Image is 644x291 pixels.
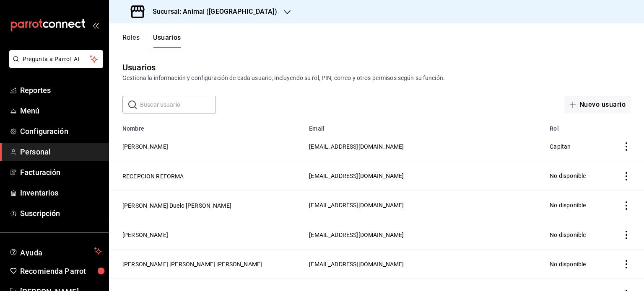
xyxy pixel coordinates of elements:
[309,261,404,268] span: [EMAIL_ADDRESS][DOMAIN_NAME]
[545,161,606,191] td: No disponible
[146,7,277,17] h3: Sucursal: Animal ([GEOGRAPHIC_DATA])
[622,172,631,180] button: actions
[109,120,304,132] th: Nombre
[20,208,102,219] span: Suscripción
[153,33,181,48] button: Usuarios
[20,146,102,157] span: Personal
[122,33,181,48] div: navigation tabs
[550,143,571,150] span: Capitan
[20,265,102,277] span: Recomienda Parrot
[20,126,102,137] span: Configuración
[20,105,102,116] span: Menú
[545,120,606,132] th: Rol
[6,61,103,70] a: Pregunta a Parrot AI
[564,96,631,113] button: Nuevo usuario
[20,167,102,178] span: Facturación
[309,202,404,209] span: [EMAIL_ADDRESS][DOMAIN_NAME]
[622,260,631,268] button: actions
[23,55,90,64] span: Pregunta a Parrot AI
[622,201,631,210] button: actions
[20,85,102,96] span: Reportes
[309,173,404,179] span: [EMAIL_ADDRESS][DOMAIN_NAME]
[622,142,631,151] button: actions
[140,96,216,113] input: Buscar usuario
[545,191,606,220] td: No disponible
[92,22,99,28] button: open_drawer_menu
[309,143,404,150] span: [EMAIL_ADDRESS][DOMAIN_NAME]
[545,250,606,279] td: No disponible
[122,142,168,151] button: [PERSON_NAME]
[20,187,102,198] span: Inventarios
[122,201,231,210] button: [PERSON_NAME] Duelo [PERSON_NAME]
[122,74,631,82] div: Gestiona la información y configuración de cada usuario, incluyendo su rol, PIN, correo y otros p...
[622,231,631,239] button: actions
[122,172,184,180] button: RECEPCION REFORMA
[122,260,262,268] button: [PERSON_NAME] [PERSON_NAME] [PERSON_NAME]
[122,61,156,74] div: Usuarios
[122,33,140,48] button: Roles
[122,231,168,239] button: [PERSON_NAME]
[20,246,91,256] span: Ayuda
[545,220,606,249] td: No disponible
[9,50,103,68] button: Pregunta a Parrot AI
[309,232,404,238] span: [EMAIL_ADDRESS][DOMAIN_NAME]
[304,120,545,132] th: Email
